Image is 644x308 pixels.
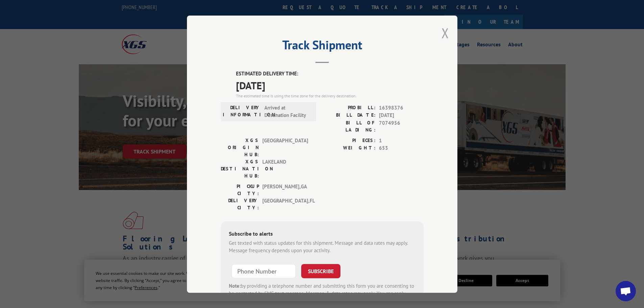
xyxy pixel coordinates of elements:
[322,112,376,119] label: BILL DATE:
[221,197,259,211] label: DELIVERY CITY:
[236,77,424,93] span: [DATE]
[262,183,308,197] span: [PERSON_NAME] , GA
[262,197,308,211] span: [GEOGRAPHIC_DATA] , FL
[322,144,376,152] label: WEIGHT:
[301,264,340,278] button: SUBSCRIBE
[322,119,376,133] label: BILL OF LADING:
[236,93,424,99] div: The estimated time is using the time zone for the delivery destination.
[236,70,424,78] label: ESTIMATED DELIVERY TIME:
[262,137,308,158] span: [GEOGRAPHIC_DATA]
[442,24,449,42] button: Close modal
[322,137,376,144] label: PIECES:
[221,183,259,197] label: PICKUP CITY:
[322,104,376,112] label: PROBILL:
[616,281,636,301] div: Open chat
[379,112,424,119] span: [DATE]
[379,104,424,112] span: 16398376
[229,282,415,305] div: by providing a telephone number and submitting this form you are consenting to be contacted by SM...
[221,40,424,53] h2: Track Shipment
[229,239,415,254] div: Get texted with status updates for this shipment. Message and data rates may apply. Message frequ...
[221,158,259,179] label: XGS DESTINATION HUB:
[262,158,308,179] span: LAKELAND
[379,119,424,133] span: 7074956
[232,264,296,278] input: Phone Number
[229,282,241,289] strong: Note:
[379,137,424,144] span: 1
[264,104,310,119] span: Arrived at Destination Facility
[223,104,261,119] label: DELIVERY INFORMATION:
[379,144,424,152] span: 653
[229,229,415,239] div: Subscribe to alerts
[221,137,259,158] label: XGS ORIGIN HUB:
